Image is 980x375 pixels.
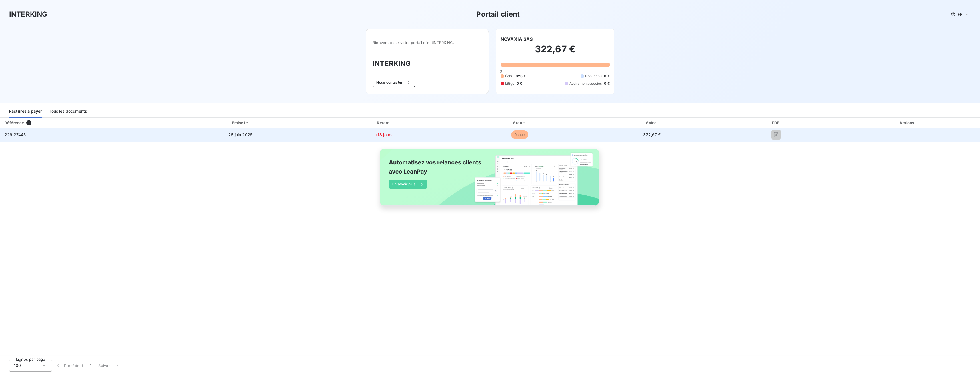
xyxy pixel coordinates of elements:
span: 229 27445 [5,132,26,137]
span: 1 [90,363,91,368]
span: 323 € [516,74,526,79]
div: PDF [718,120,834,126]
span: Échu [505,74,513,79]
div: Statut [454,120,586,126]
span: 0 € [517,81,522,86]
div: Émise le [167,120,314,126]
span: 322,67 € [643,132,661,137]
span: 1 [26,120,31,125]
span: 100 [14,363,21,368]
h6: NOVAXIA SAS [501,36,533,43]
span: 0 € [604,74,609,79]
div: Actions [836,120,979,126]
span: +18 jours [375,132,393,137]
span: Litige [505,81,514,86]
button: 1 [87,360,95,372]
h3: Portail client [476,9,520,19]
div: Référence [5,120,24,125]
span: Non-échu [585,74,602,79]
div: Factures à payer [9,106,42,118]
button: Nous contacter [373,78,415,87]
span: Avoirs non associés [569,81,602,86]
button: Précédent [52,360,87,372]
h3: INTERKING [9,9,47,19]
div: Solde [588,120,716,126]
span: 25 juin 2025 [228,132,252,137]
img: banner [375,145,605,215]
span: Bienvenue sur votre portail client INTERKING . [373,40,482,45]
span: 0 [500,69,502,74]
div: Tous les documents [49,106,87,118]
h2: 322,67 € [501,43,610,61]
h3: INTERKING [373,59,482,69]
div: Retard [316,120,451,126]
span: FR [958,12,962,17]
span: échue [511,130,528,139]
button: Suivant [95,360,124,372]
span: 0 € [604,81,609,86]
